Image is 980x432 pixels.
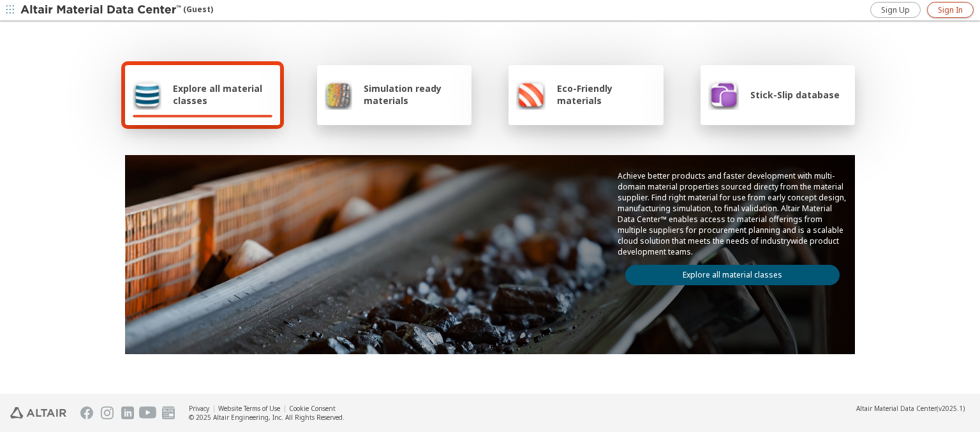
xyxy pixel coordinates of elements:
span: Sign Up [881,5,910,15]
img: Simulation ready materials [325,79,352,110]
p: Achieve better products and faster development with multi-domain material properties sourced dire... [618,170,847,257]
a: Explore all material classes [625,265,840,285]
a: Website Terms of Use [218,404,280,413]
span: Eco-Friendly materials [557,82,655,107]
img: Stick-Slip database [708,79,739,110]
span: Altair Material Data Center [856,404,937,413]
div: (v2025.1) [856,404,965,413]
span: Explore all material classes [173,82,272,107]
div: © 2025 Altair Engineering, Inc. All Rights Reserved. [189,413,345,422]
a: Privacy [189,404,209,413]
div: (Guest) [20,4,213,17]
span: Stick-Slip database [750,89,840,101]
img: Explore all material classes [133,79,161,110]
a: Sign Up [870,2,921,18]
img: Altair Material Data Center [20,4,183,17]
img: Eco-Friendly materials [516,79,546,110]
span: Simulation ready materials [364,82,464,107]
span: Sign In [938,5,963,15]
a: Cookie Consent [289,404,336,413]
img: Altair Engineering [10,407,66,419]
a: Sign In [927,2,974,18]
